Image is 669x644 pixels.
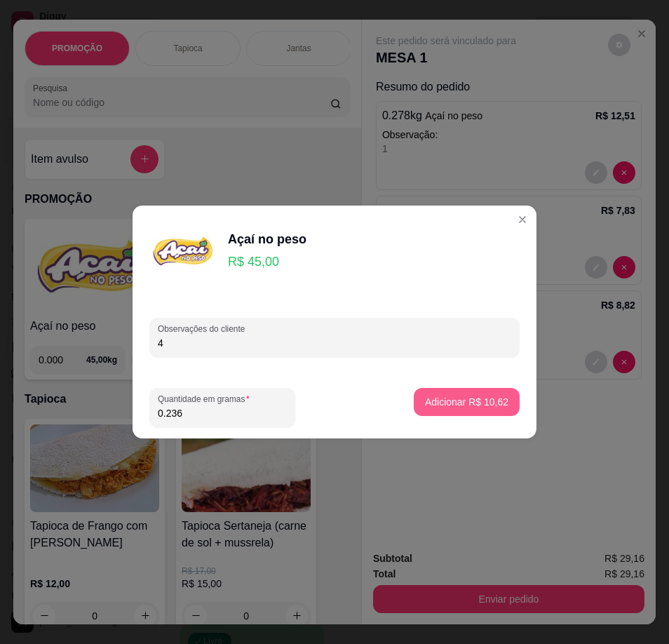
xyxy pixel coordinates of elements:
p: R$ 45,00 [228,252,306,271]
label: Quantidade em gramas [158,393,255,405]
input: Observações do cliente [158,336,511,350]
label: Observações do cliente [158,323,250,335]
div: Açaí no peso [228,229,306,249]
input: Quantidade em gramas [158,406,287,420]
img: product-image [149,217,219,287]
button: Close [511,208,534,231]
button: Adicionar R$ 10,62 [414,388,520,416]
p: Adicionar R$ 10,62 [425,395,508,409]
